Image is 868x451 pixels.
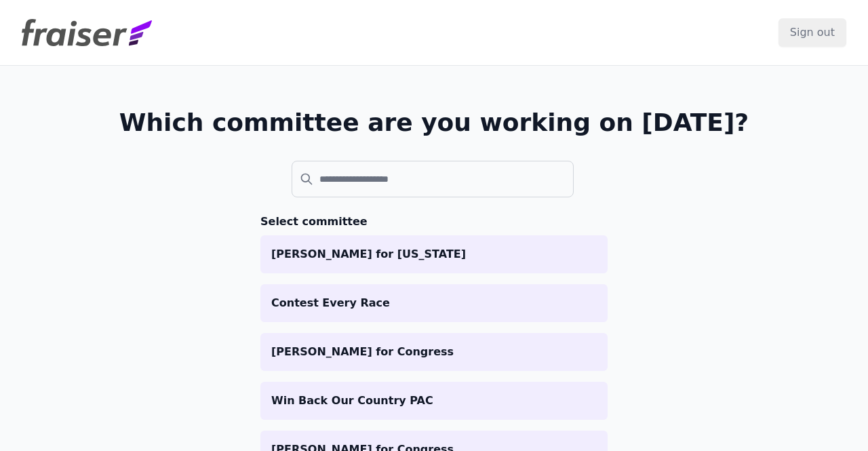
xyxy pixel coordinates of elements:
a: [PERSON_NAME] for [US_STATE] [260,235,608,273]
a: Contest Every Race [260,284,608,322]
h3: Select committee [260,214,608,230]
p: [PERSON_NAME] for [US_STATE] [271,246,597,262]
p: Win Back Our Country PAC [271,393,597,409]
p: [PERSON_NAME] for Congress [271,344,597,360]
p: Contest Every Race [271,295,597,311]
a: Win Back Our Country PAC [260,382,608,420]
a: [PERSON_NAME] for Congress [260,333,608,371]
input: Sign out [778,18,846,47]
img: Fraiser Logo [22,19,152,46]
h1: Which committee are you working on [DATE]? [119,109,749,136]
